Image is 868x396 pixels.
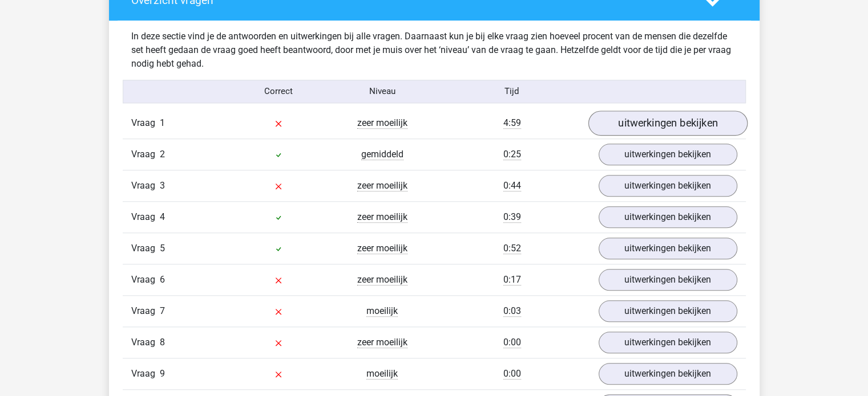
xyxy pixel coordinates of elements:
[503,117,521,129] span: 4:59
[357,337,407,348] span: zeer moeilijk
[160,368,165,379] span: 9
[503,274,521,285] span: 0:17
[503,368,521,379] span: 0:00
[160,149,165,160] span: 2
[361,149,403,160] span: gemiddeld
[357,274,407,285] span: zeer moeilijk
[160,117,165,128] span: 1
[503,180,521,191] span: 0:44
[131,273,160,287] span: Vraag
[131,210,160,224] span: Vraag
[503,149,521,160] span: 0:25
[160,211,165,222] span: 4
[131,148,160,161] span: Vraag
[160,337,165,348] span: 8
[131,336,160,349] span: Vraag
[599,238,737,259] a: uitwerkingen bekijken
[599,269,737,291] a: uitwerkingen bekijken
[366,305,398,317] span: moeilijk
[123,30,746,71] div: In deze sectie vind je de antwoorden en uitwerkingen bij alle vragen. Daarnaast kun je bij elke v...
[588,111,747,136] a: uitwerkingen bekijken
[131,304,160,318] span: Vraag
[434,85,590,98] div: Tijd
[503,305,521,317] span: 0:03
[357,243,407,254] span: zeer moeilijk
[131,179,160,193] span: Vraag
[131,242,160,255] span: Vraag
[599,206,737,228] a: uitwerkingen bekijken
[160,180,165,191] span: 3
[599,332,737,353] a: uitwerkingen bekijken
[131,367,160,381] span: Vraag
[357,117,407,129] span: zeer moeilijk
[599,144,737,165] a: uitwerkingen bekijken
[160,305,165,316] span: 7
[330,85,434,98] div: Niveau
[227,85,330,98] div: Correct
[599,300,737,322] a: uitwerkingen bekijken
[131,116,160,130] span: Vraag
[160,243,165,254] span: 5
[599,175,737,197] a: uitwerkingen bekijken
[599,363,737,385] a: uitwerkingen bekijken
[366,368,398,379] span: moeilijk
[160,274,165,285] span: 6
[503,337,521,348] span: 0:00
[503,243,521,254] span: 0:52
[503,211,521,223] span: 0:39
[357,180,407,191] span: zeer moeilijk
[357,211,407,223] span: zeer moeilijk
